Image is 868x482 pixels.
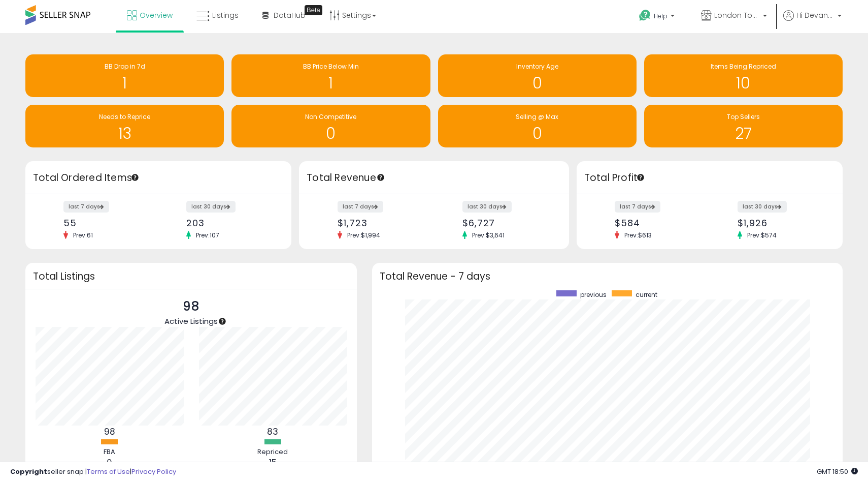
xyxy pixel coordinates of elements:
[87,467,130,476] a: Terms of Use
[338,201,383,213] label: last 7 days
[105,62,145,71] span: BB Drop in 7d
[10,467,176,477] div: seller snap | |
[307,171,561,185] h3: Total Revenue
[615,218,702,228] div: $584
[516,62,558,71] span: Inventory Age
[191,231,224,239] span: Prev: 107
[443,75,631,92] h1: 0
[212,10,239,20] span: Listings
[30,125,219,142] h1: 13
[305,112,356,121] span: Non Competitive
[711,62,776,71] span: Items Being Repriced
[237,75,425,92] h1: 1
[231,105,430,147] a: Non Competitive 0
[654,12,667,20] span: Help
[267,426,278,438] b: 83
[742,231,782,239] span: Prev: $574
[242,447,303,457] div: Repriced
[636,173,645,182] div: Tooltip anchor
[237,125,425,142] h1: 0
[218,317,227,326] div: Tooltip anchor
[580,290,607,299] span: previous
[714,10,760,20] span: London Town LLC
[25,54,224,97] a: BB Drop in 7d 1
[644,54,843,97] a: Items Being Repriced 10
[636,290,657,299] span: current
[649,125,838,142] h1: 27
[186,201,236,213] label: last 30 days
[338,218,426,228] div: $1,723
[639,9,651,22] i: Get Help
[164,297,218,316] p: 98
[33,171,284,185] h3: Total Ordered Items
[303,62,359,71] span: BB Price Below Min
[649,75,838,92] h1: 10
[10,467,47,476] strong: Copyright
[796,10,834,20] span: Hi Devante
[467,231,510,239] span: Prev: $3,641
[615,201,660,213] label: last 7 days
[68,231,98,239] span: Prev: 61
[107,457,112,469] b: 0
[104,426,115,438] b: 98
[131,467,176,476] a: Privacy Policy
[342,231,385,239] span: Prev: $1,994
[443,125,631,142] h1: 0
[619,231,657,239] span: Prev: $613
[130,173,140,182] div: Tooltip anchor
[25,105,224,147] a: Needs to Reprice 13
[727,112,760,121] span: Top Sellers
[269,457,277,469] b: 15
[99,112,150,121] span: Needs to Reprice
[305,5,322,15] div: Tooltip anchor
[584,171,835,185] h3: Total Profit
[817,467,858,476] span: 2025-10-9 18:50 GMT
[63,218,151,228] div: 55
[30,75,219,92] h1: 1
[644,105,843,147] a: Top Sellers 27
[376,173,385,182] div: Tooltip anchor
[462,201,512,213] label: last 30 days
[738,218,825,228] div: $1,926
[462,218,551,228] div: $6,727
[140,10,173,20] span: Overview
[738,201,787,213] label: last 30 days
[380,273,835,280] h3: Total Revenue - 7 days
[186,218,274,228] div: 203
[63,201,109,213] label: last 7 days
[631,2,685,33] a: Help
[438,105,637,147] a: Selling @ Max 0
[231,54,430,97] a: BB Price Below Min 1
[516,112,558,121] span: Selling @ Max
[783,10,842,33] a: Hi Devante
[164,316,218,326] span: Active Listings
[438,54,637,97] a: Inventory Age 0
[274,10,306,20] span: DataHub
[33,273,349,280] h3: Total Listings
[79,447,140,457] div: FBA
